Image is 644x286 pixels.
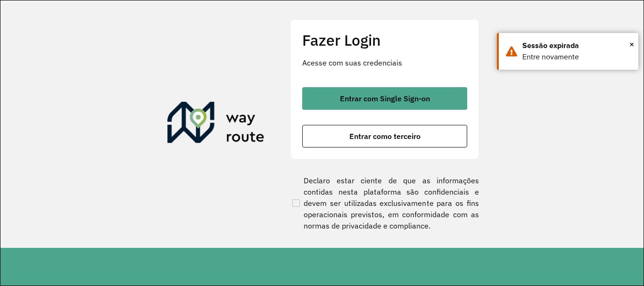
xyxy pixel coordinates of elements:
span: Entrar com Single Sign-on [340,95,430,102]
img: Roteirizador AmbevTech [167,102,264,147]
div: Sessão expirada [522,40,631,51]
label: Declaro estar ciente de que as informações contidas nesta plataforma são confidenciais e devem se... [290,175,479,231]
button: Close [629,37,634,51]
div: Entre novamente [522,51,631,63]
span: × [629,37,634,51]
p: Acesse com suas credenciais [302,57,467,68]
button: button [302,125,467,147]
span: Entrar como terceiro [349,132,421,140]
h2: Fazer Login [302,31,467,49]
button: button [302,87,467,110]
